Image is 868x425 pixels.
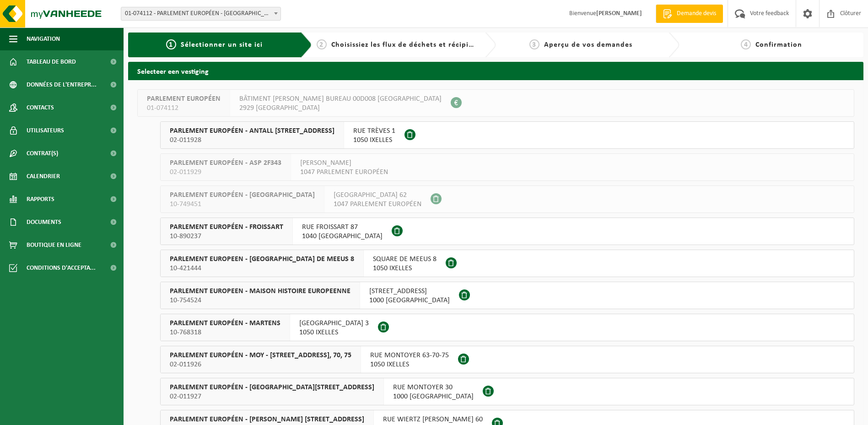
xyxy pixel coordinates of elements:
span: Contacts [27,96,54,119]
span: 2 [317,39,327,49]
button: PARLEMENT EUROPEEN - [GEOGRAPHIC_DATA] DE MEEUS 8 10-421444 SQUARE DE MEEUS 81050 IXELLES [160,250,854,277]
span: 10-754524 [170,296,350,305]
span: 1050 IXELLES [370,360,449,369]
span: PARLEMENT EUROPÉEN - [PERSON_NAME] [STREET_ADDRESS] [170,415,364,424]
span: 2929 [GEOGRAPHIC_DATA] [239,104,442,113]
span: 1000 [GEOGRAPHIC_DATA] [369,296,450,305]
span: PARLEMENT EUROPÉEN - ANTALL [STREET_ADDRESS] [170,126,334,136]
span: 3 [529,39,539,49]
span: 10-421444 [170,264,354,273]
span: 10-768318 [170,328,280,337]
span: [GEOGRAPHIC_DATA] 3 [299,319,369,328]
strong: [PERSON_NAME] [596,10,642,17]
span: Documents [27,211,61,234]
span: 02-011929 [170,168,281,177]
span: RUE MONTOYER 63-70-75 [370,351,449,360]
button: PARLEMENT EUROPÉEN - FROISSART 10-890237 RUE FROISSART 871040 [GEOGRAPHIC_DATA] [160,218,854,245]
span: 1000 [GEOGRAPHIC_DATA] [393,392,474,401]
span: [STREET_ADDRESS] [369,287,450,296]
span: 4 [741,39,751,49]
span: Tableau de bord [27,50,76,73]
span: 01-074112 - PARLEMENT EUROPÉEN - LUXEMBOURG [121,7,281,21]
button: PARLEMENT EUROPÉEN - [GEOGRAPHIC_DATA][STREET_ADDRESS] 02-011927 RUE MONTOYER 301000 [GEOGRAPHIC_... [160,378,854,405]
span: PARLEMENT EUROPÉEN [147,94,221,104]
span: Sélectionner un site ici [181,41,263,49]
span: RUE TRÈVES 1 [353,126,395,136]
span: Contrat(s) [27,142,58,165]
span: PARLEMENT EUROPÉEN - ASP 2F343 [170,158,281,168]
span: Choisissiez les flux de déchets et récipients [331,41,484,49]
button: PARLEMENT EUROPEEN - MAISON HISTOIRE EUROPEENNE 10-754524 [STREET_ADDRESS]1000 [GEOGRAPHIC_DATA] [160,282,854,309]
span: 1050 IXELLES [299,328,369,337]
span: 02-011927 [170,392,374,401]
span: 1050 IXELLES [373,264,437,273]
span: 10-749451 [170,200,315,209]
button: PARLEMENT EUROPÉEN - ANTALL [STREET_ADDRESS] 02-011928 RUE TRÈVES 11050 IXELLES [160,121,854,149]
span: Confirmation [755,41,802,49]
a: Demande devis [656,5,723,23]
span: 1 [166,39,176,49]
button: PARLEMENT EUROPÉEN - MOY - [STREET_ADDRESS], 70, 75 02-011926 RUE MONTOYER 63-70-751050 IXELLES [160,346,854,373]
span: PARLEMENT EUROPÉEN - MARTENS [170,319,280,328]
span: Navigation [27,27,60,50]
span: Boutique en ligne [27,234,81,256]
span: 1047 PARLEMENT EUROPÉEN [300,168,388,177]
span: PARLEMENT EUROPÉEN - [GEOGRAPHIC_DATA] [170,191,315,200]
span: 1050 IXELLES [353,136,395,145]
span: PARLEMENT EUROPEEN - MAISON HISTOIRE EUROPEENNE [170,287,350,296]
span: 10-890237 [170,232,283,241]
span: 1040 [GEOGRAPHIC_DATA] [302,232,383,241]
span: Aperçu de vos demandes [544,41,632,49]
span: BÂTIMENT [PERSON_NAME] BUREAU 00D008 [GEOGRAPHIC_DATA] [239,94,442,104]
span: 01-074112 - PARLEMENT EUROPÉEN - LUXEMBOURG [121,7,280,20]
span: RUE WIERTZ [PERSON_NAME] 60 [383,415,483,424]
span: Utilisateurs [27,119,64,142]
h2: Selecteer een vestiging [128,62,863,80]
span: 1047 PARLEMENT EUROPÉEN [334,200,421,209]
span: Demande devis [674,9,718,18]
button: PARLEMENT EUROPÉEN - MARTENS 10-768318 [GEOGRAPHIC_DATA] 31050 IXELLES [160,314,854,341]
span: Conditions d'accepta... [27,256,96,279]
span: PARLEMENT EUROPÉEN - [GEOGRAPHIC_DATA][STREET_ADDRESS] [170,383,374,392]
span: PARLEMENT EUROPEEN - [GEOGRAPHIC_DATA] DE MEEUS 8 [170,255,354,264]
span: 02-011928 [170,136,334,145]
span: RUE MONTOYER 30 [393,383,474,392]
span: PARLEMENT EUROPÉEN - MOY - [STREET_ADDRESS], 70, 75 [170,351,351,360]
span: SQUARE DE MEEUS 8 [373,255,437,264]
span: Calendrier [27,165,60,188]
span: RUE FROISSART 87 [302,223,383,232]
span: [PERSON_NAME] [300,158,388,168]
span: 01-074112 [147,104,221,113]
span: Rapports [27,188,54,211]
span: PARLEMENT EUROPÉEN - FROISSART [170,223,283,232]
span: [GEOGRAPHIC_DATA] 62 [334,191,421,200]
span: 02-011926 [170,360,351,369]
span: Données de l'entrepr... [27,73,97,96]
